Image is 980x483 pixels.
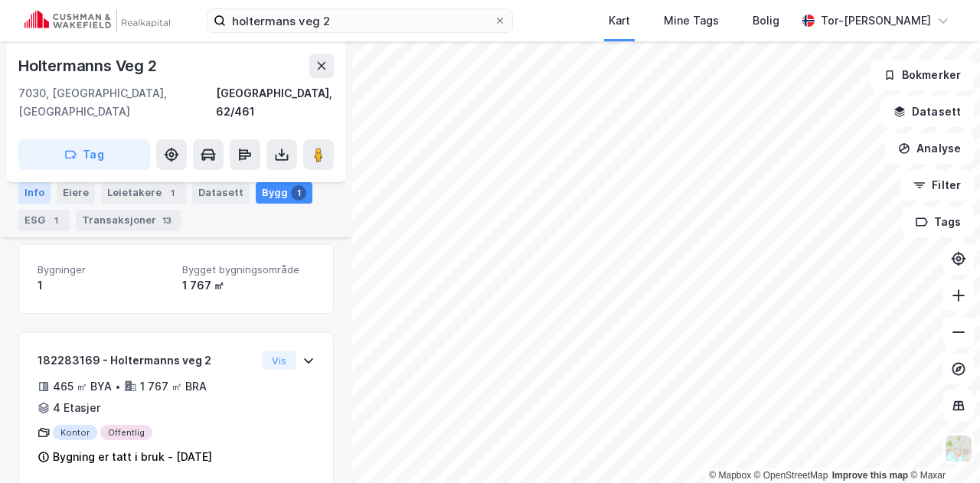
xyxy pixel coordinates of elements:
div: 1 767 ㎡ BRA [140,377,207,396]
div: [GEOGRAPHIC_DATA], 62/461 [216,84,334,121]
div: • [115,380,121,393]
button: Tag [18,139,150,170]
div: Info [18,182,51,204]
a: Improve this map [832,470,908,481]
div: 7030, [GEOGRAPHIC_DATA], [GEOGRAPHIC_DATA] [18,84,216,121]
div: Mine Tags [664,11,719,30]
div: 1 [48,213,64,228]
div: Eiere [57,182,95,204]
button: Datasett [880,96,974,127]
input: Søk på adresse, matrikkel, gårdeiere, leietakere eller personer [226,9,494,32]
div: 465 ㎡ BYA [53,377,112,396]
div: Transaksjoner [76,210,181,231]
div: Tor-[PERSON_NAME] [821,11,931,30]
span: Bygget bygningsområde [182,263,315,276]
div: Leietakere [101,182,186,204]
button: Tags [903,207,974,237]
a: OpenStreetMap [754,470,828,481]
div: 13 [159,213,175,228]
div: Bolig [753,11,779,30]
div: 1 [291,185,306,201]
iframe: Chat Widget [903,410,980,483]
button: Bokmerker [871,60,974,90]
div: 182283169 - Holtermanns veg 2 [38,351,256,370]
button: Analyse [885,133,974,164]
div: Datasett [192,182,250,204]
div: 1 [38,276,170,295]
div: ESG [18,210,70,231]
div: 1 [165,185,180,201]
button: Vis [262,351,296,370]
div: 1 767 ㎡ [182,276,315,295]
div: Bygg [256,182,312,204]
div: Kontrollprogram for chat [903,410,980,483]
span: Bygninger [38,263,170,276]
img: cushman-wakefield-realkapital-logo.202ea83816669bd177139c58696a8fa1.svg [24,10,170,31]
div: 4 Etasjer [53,399,100,417]
div: Kart [609,11,630,30]
button: Filter [900,170,974,201]
div: Bygning er tatt i bruk - [DATE] [53,448,212,466]
a: Mapbox [709,470,751,481]
div: Holtermanns Veg 2 [18,54,160,78]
